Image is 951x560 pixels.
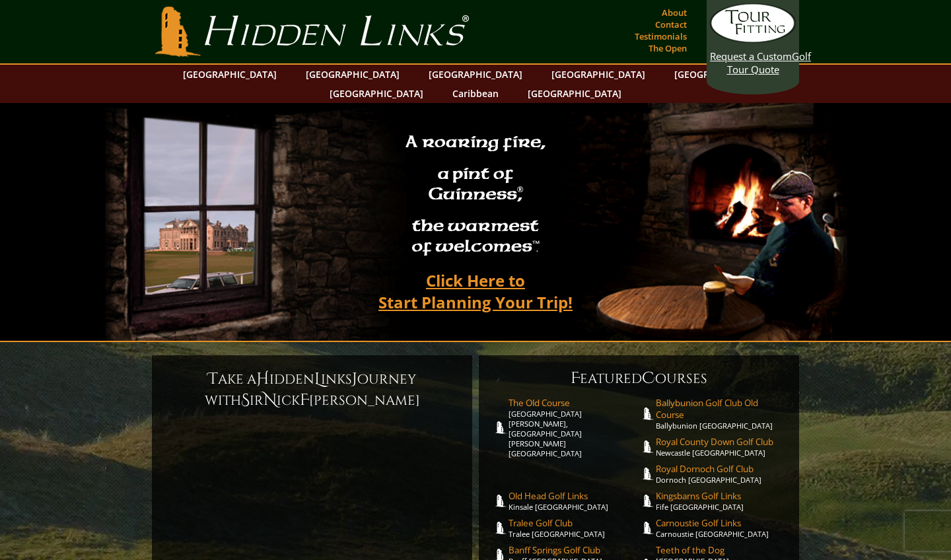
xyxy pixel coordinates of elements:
[656,463,787,475] span: Royal Dornoch Golf Club
[656,517,787,529] span: Carnoustie Golf Links
[241,390,250,411] span: S
[509,544,639,556] span: Banff Springs Golf Club
[256,368,269,390] span: H
[710,50,792,63] span: Request a Custom
[656,490,787,502] span: Kingsbarns Golf Links
[656,463,787,485] a: Royal Dornoch Golf ClubDornoch [GEOGRAPHIC_DATA]
[509,397,639,409] span: The Old Course
[509,517,639,539] a: Tralee Golf ClubTralee [GEOGRAPHIC_DATA]
[300,390,309,411] span: F
[642,368,655,389] span: C
[656,397,787,431] a: Ballybunion Golf Club Old CourseBallybunion [GEOGRAPHIC_DATA]
[668,65,775,84] a: [GEOGRAPHIC_DATA]
[323,84,430,103] a: [GEOGRAPHIC_DATA]
[521,84,628,103] a: [GEOGRAPHIC_DATA]
[509,397,639,458] a: The Old Course[GEOGRAPHIC_DATA][PERSON_NAME], [GEOGRAPHIC_DATA][PERSON_NAME] [GEOGRAPHIC_DATA]
[264,390,277,411] span: N
[656,490,787,512] a: Kingsbarns Golf LinksFife [GEOGRAPHIC_DATA]
[446,84,505,103] a: Caribbean
[509,517,639,529] span: Tralee Golf Club
[299,65,406,84] a: [GEOGRAPHIC_DATA]
[656,436,787,458] a: Royal County Down Golf ClubNewcastle [GEOGRAPHIC_DATA]
[509,490,639,502] span: Old Head Golf Links
[658,3,690,22] a: About
[208,368,218,390] span: T
[656,517,787,539] a: Carnoustie Golf LinksCarnoustie [GEOGRAPHIC_DATA]
[710,3,796,76] a: Request a CustomGolf Tour Quote
[509,490,639,512] a: Old Head Golf LinksKinsale [GEOGRAPHIC_DATA]
[422,65,529,84] a: [GEOGRAPHIC_DATA]
[656,544,787,556] span: Teeth of the Dog
[545,65,652,84] a: [GEOGRAPHIC_DATA]
[314,368,321,390] span: L
[571,368,580,389] span: F
[645,39,690,57] a: The Open
[397,126,554,265] h2: A roaring fire, a pint of Guinness , the warmest of welcomes™.
[165,368,459,411] h6: ake a idden inks ourney with ir ick [PERSON_NAME]
[652,15,690,34] a: Contact
[656,436,787,448] span: Royal County Down Golf Club
[631,27,690,46] a: Testimonials
[656,397,787,421] span: Ballybunion Golf Club Old Course
[365,265,586,318] a: Click Here toStart Planning Your Trip!
[176,65,283,84] a: [GEOGRAPHIC_DATA]
[492,368,786,389] h6: eatured ourses
[352,368,357,390] span: J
